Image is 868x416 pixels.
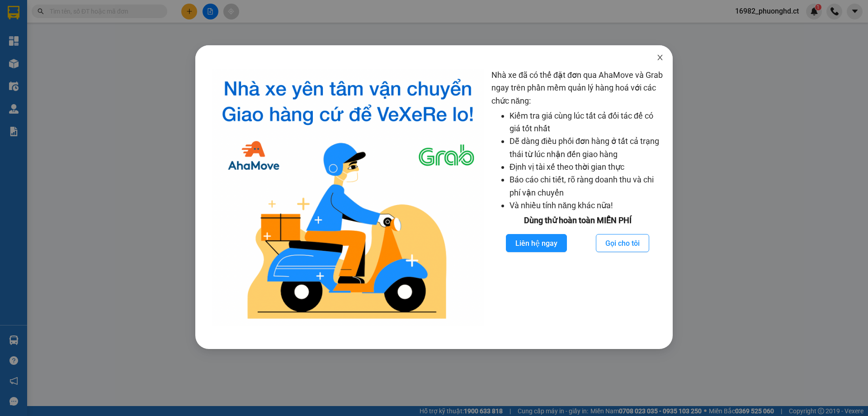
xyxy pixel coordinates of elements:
span: Gọi cho tôi [605,238,640,249]
li: Kiểm tra giá cùng lúc tất cả đối tác để có giá tốt nhất [509,110,664,135]
div: Nhà xe đã có thể đặt đơn qua AhaMove và Grab ngay trên phần mềm quản lý hàng hoá với các chức năng: [491,69,664,326]
button: Gọi cho tôi [596,234,649,252]
span: Liên hệ ngay [515,238,557,249]
img: logo [212,69,484,326]
span: close [656,54,664,61]
button: Close [647,45,673,71]
li: Báo cáo chi tiết, rõ ràng doanh thu và chi phí vận chuyển [509,173,664,199]
li: Dễ dàng điều phối đơn hàng ở tất cả trạng thái từ lúc nhận đến giao hàng [509,135,664,161]
div: Dùng thử hoàn toàn MIỄN PHÍ [491,214,664,227]
button: Liên hệ ngay [506,234,567,252]
li: Và nhiều tính năng khác nữa! [509,199,664,212]
li: Định vị tài xế theo thời gian thực [509,161,664,173]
